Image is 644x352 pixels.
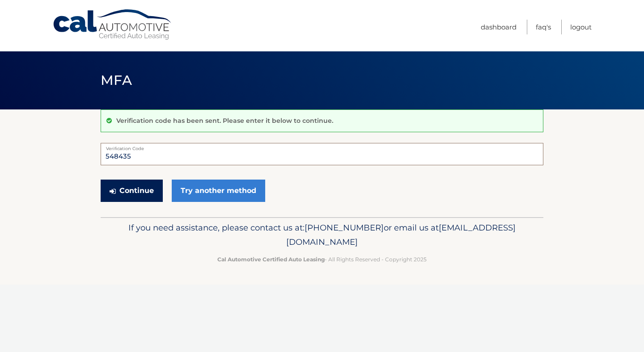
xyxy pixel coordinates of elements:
label: Verification Code [101,143,543,150]
a: FAQ's [536,20,551,34]
span: [PHONE_NUMBER] [305,222,384,233]
a: Logout [570,20,592,34]
p: If you need assistance, please contact us at: or email us at [106,221,538,249]
p: Verification code has been sent. Please enter it below to continue. [116,117,333,125]
a: Dashboard [481,20,517,34]
p: - All Rights Reserved - Copyright 2025 [106,255,538,264]
a: Cal Automotive [52,9,173,41]
span: [EMAIL_ADDRESS][DOMAIN_NAME] [286,222,516,247]
input: Verification Code [101,143,543,165]
strong: Cal Automotive Certified Auto Leasing [217,256,325,263]
a: Try another method [172,180,265,202]
button: Continue [101,180,163,202]
span: MFA [101,72,132,88]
